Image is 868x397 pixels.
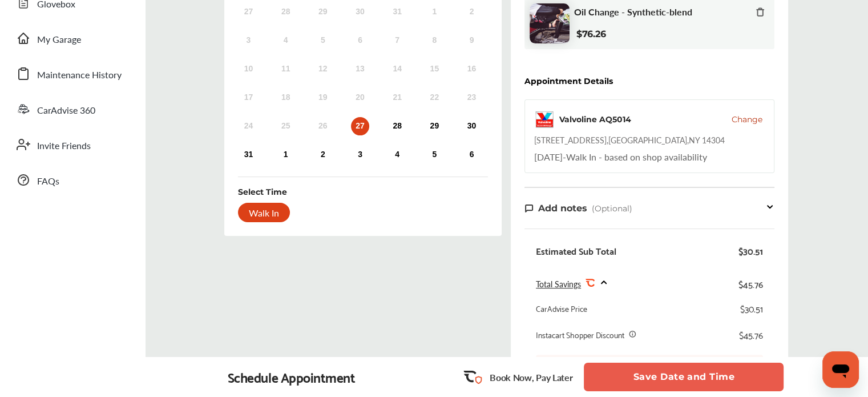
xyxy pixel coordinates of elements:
[37,139,91,154] span: Invite Friends
[388,60,406,78] div: Not available Thursday, August 14th, 2025
[351,3,369,21] div: Not available Wednesday, July 30th, 2025
[314,117,332,135] div: Not available Tuesday, August 26th, 2025
[536,329,624,340] div: Instacart Shopper Discount
[584,363,784,391] button: Save Date and Time
[37,68,122,83] span: Maintenance History
[739,329,763,340] div: $45.76
[559,114,631,125] div: Valvoline AQ5014
[425,60,443,78] div: Not available Friday, August 15th, 2025
[536,278,581,290] span: Total Savings
[239,31,257,50] div: Not available Sunday, August 3rd, 2025
[576,29,605,39] b: $76.26
[738,245,763,256] div: $30.51
[462,89,481,107] div: Not available Saturday, August 23rd, 2025
[277,60,295,78] div: Not available Monday, August 11th, 2025
[277,89,295,107] div: Not available Monday, August 18th, 2025
[10,130,134,159] a: Invite Friends
[530,3,570,43] img: oil-change-thumb.jpg
[238,186,287,198] div: Select Time
[534,134,725,146] div: [STREET_ADDRESS] , [GEOGRAPHIC_DATA] , NY 14304
[732,114,762,125] button: Change
[388,146,406,164] div: Choose Thursday, September 4th, 2025
[536,245,616,256] div: Estimated Sub Total
[10,59,134,89] a: Maintenance History
[351,117,369,135] div: Not available Wednesday, August 27th, 2025
[425,31,443,50] div: Not available Friday, August 8th, 2025
[462,60,481,78] div: Not available Saturday, August 16th, 2025
[351,146,369,164] div: Choose Wednesday, September 3rd, 2025
[239,146,257,164] div: Choose Sunday, August 31st, 2025
[388,31,406,50] div: Not available Thursday, August 7th, 2025
[351,89,369,107] div: Not available Wednesday, August 20th, 2025
[10,23,134,53] a: My Garage
[524,77,613,86] div: Appointment Details
[563,150,566,163] span: -
[228,369,356,385] div: Schedule Appointment
[462,146,481,164] div: Choose Saturday, September 6th, 2025
[314,146,332,164] div: Choose Tuesday, September 2nd, 2025
[536,303,587,314] div: CarAdvise Price
[538,203,587,214] span: Add notes
[314,89,332,107] div: Not available Tuesday, August 19th, 2025
[314,3,332,21] div: Not available Tuesday, July 29th, 2025
[277,117,295,135] div: Not available Monday, August 25th, 2025
[10,94,134,124] a: CarAdvise 360
[314,60,332,78] div: Not available Tuesday, August 12th, 2025
[592,203,632,214] span: (Optional)
[277,31,295,50] div: Not available Monday, August 4th, 2025
[239,117,257,135] div: Not available Sunday, August 24th, 2025
[738,276,763,291] div: $45.76
[462,3,481,21] div: Not available Saturday, August 2nd, 2025
[574,6,692,17] span: Oil Change - Synthetic-blend
[425,89,443,107] div: Not available Friday, August 22nd, 2025
[277,3,295,21] div: Not available Monday, July 28th, 2025
[37,174,59,189] span: FAQs
[425,117,443,135] div: Choose Friday, August 29th, 2025
[277,146,295,164] div: Choose Monday, September 1st, 2025
[740,303,763,314] div: $30.51
[462,31,481,50] div: Not available Saturday, August 9th, 2025
[425,146,443,164] div: Choose Friday, September 5th, 2025
[534,150,707,163] div: Walk In - based on shop availability
[388,3,406,21] div: Not available Thursday, July 31st, 2025
[351,31,369,50] div: Not available Wednesday, August 6th, 2025
[388,117,406,135] div: Choose Thursday, August 28th, 2025
[230,1,490,166] div: month 2025-08
[239,3,257,21] div: Not available Sunday, July 27th, 2025
[37,33,81,47] span: My Garage
[239,60,257,78] div: Not available Sunday, August 10th, 2025
[490,371,572,384] p: Book Now, Pay Later
[314,31,332,50] div: Not available Tuesday, August 5th, 2025
[425,3,443,21] div: Not available Friday, August 1st, 2025
[534,109,555,130] img: logo-valvoline.png
[524,203,534,213] img: note-icon.db9493fa.svg
[534,150,563,163] span: [DATE]
[822,351,859,388] iframe: Button to launch messaging window
[462,117,481,135] div: Choose Saturday, August 30th, 2025
[238,203,290,222] div: Walk In
[239,89,257,107] div: Not available Sunday, August 17th, 2025
[37,103,95,118] span: CarAdvise 360
[10,165,134,195] a: FAQs
[388,89,406,107] div: Not available Thursday, August 21st, 2025
[351,60,369,78] div: Not available Wednesday, August 13th, 2025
